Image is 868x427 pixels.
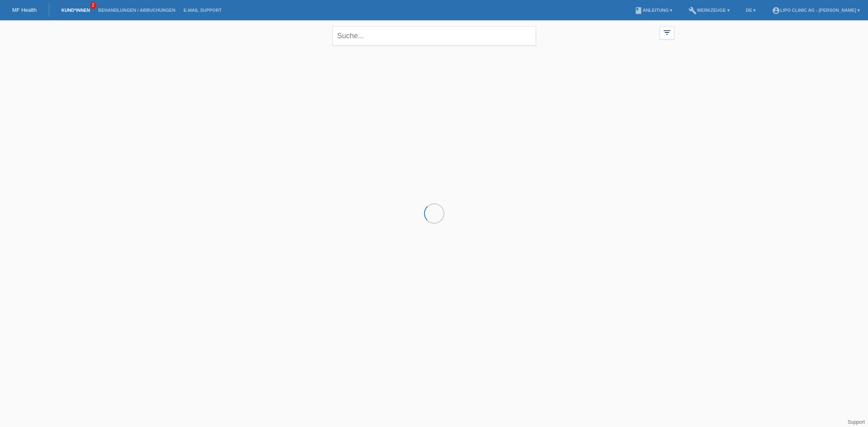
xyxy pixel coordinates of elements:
a: MF Health [12,7,37,13]
a: DE ▾ [742,8,760,13]
a: Kund*innen [57,8,94,13]
input: Suche... [332,26,536,46]
a: Behandlungen / Abbuchungen [94,8,179,13]
i: book [634,7,643,15]
span: 2 [90,2,96,9]
i: build [689,7,697,15]
a: account_circleLIPO CLINIC AG - [PERSON_NAME] ▾ [768,8,864,13]
i: account_circle [772,7,780,15]
a: bookAnleitung ▾ [630,8,676,13]
a: buildWerkzeuge ▾ [684,8,734,13]
a: E-Mail Support [179,8,226,13]
a: Support [848,419,865,425]
i: filter_list [662,28,671,37]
